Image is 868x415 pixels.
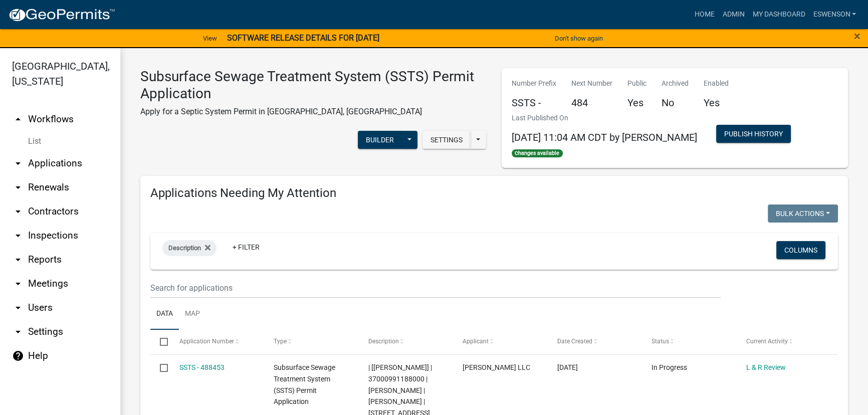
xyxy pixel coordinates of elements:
[140,68,487,102] h3: Subsurface Sewage Treatment System (SSTS) Permit Application
[768,204,838,223] button: Bulk Actions
[512,97,556,109] h5: SSTS -
[704,97,729,109] h5: Yes
[547,330,642,354] datatable-header-cell: Date Created
[854,30,860,42] button: Close
[12,113,24,125] i: arrow_drop_up
[368,338,399,345] span: Description
[512,113,697,123] p: Last Published On
[12,205,24,218] i: arrow_drop_down
[169,330,264,354] datatable-header-cell: Application Number
[422,131,471,149] button: Settings
[736,330,831,354] datatable-header-cell: Current Activity
[652,363,687,371] span: In Progress
[809,5,860,24] a: eswenson
[12,230,24,242] i: arrow_drop_down
[12,254,24,266] i: arrow_drop_down
[512,131,697,143] span: [DATE] 11:04 AM CDT by [PERSON_NAME]
[179,298,206,330] a: Map
[746,338,788,345] span: Current Activity
[199,30,221,47] a: View
[776,241,825,259] button: Columns
[704,78,729,89] p: Enabled
[718,5,748,24] a: Admin
[662,78,689,89] p: Archived
[150,186,838,200] h4: Applications Needing My Attention
[571,78,612,89] p: Next Number
[12,278,24,290] i: arrow_drop_down
[358,131,402,149] button: Builder
[627,97,646,109] h5: Yes
[551,30,607,47] button: Don't show again
[225,238,268,256] a: + Filter
[12,302,24,314] i: arrow_drop_down
[557,338,592,345] span: Date Created
[12,157,24,169] i: arrow_drop_down
[227,33,379,43] strong: SOFTWARE RELEASE DETAILS FOR [DATE]
[179,338,234,345] span: Application Number
[150,278,721,298] input: Search for applications
[140,106,487,118] p: Apply for a Septic System Permit in [GEOGRAPHIC_DATA], [GEOGRAPHIC_DATA]
[274,363,335,405] span: Subsurface Sewage Treatment System (SSTS) Permit Application
[716,125,791,143] button: Publish History
[463,363,530,371] span: Roisum LLC
[642,330,737,354] datatable-header-cell: Status
[150,298,179,330] a: Data
[168,244,201,252] span: Description
[512,78,556,89] p: Number Prefix
[150,330,169,354] datatable-header-cell: Select
[463,338,489,345] span: Applicant
[716,130,791,138] wm-modal-confirm: Workflow Publish History
[179,363,225,371] a: SSTS - 488453
[746,363,786,371] a: L & R Review
[571,97,612,109] h5: 484
[627,78,646,89] p: Public
[854,29,860,43] span: ×
[12,181,24,193] i: arrow_drop_down
[453,330,548,354] datatable-header-cell: Applicant
[12,326,24,338] i: arrow_drop_down
[557,363,578,371] span: 10/06/2025
[12,350,24,362] i: help
[662,97,689,109] h5: No
[652,338,669,345] span: Status
[264,330,359,354] datatable-header-cell: Type
[690,5,718,24] a: Home
[274,338,287,345] span: Type
[358,330,453,354] datatable-header-cell: Description
[748,5,809,24] a: My Dashboard
[512,149,563,157] span: Changes available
